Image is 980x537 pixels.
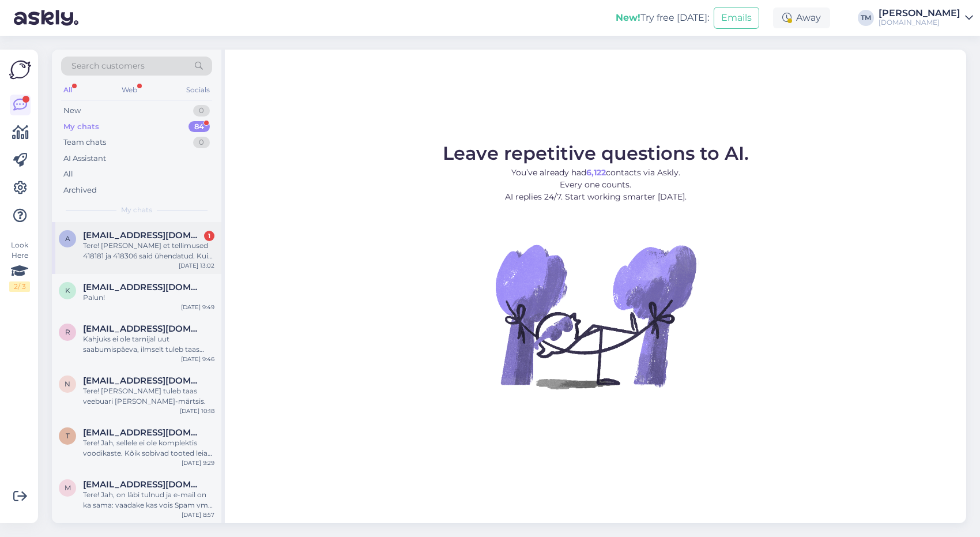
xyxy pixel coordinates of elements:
[193,137,210,148] div: 0
[83,490,214,510] div: Tere! Jah, on läbi tulnud ja e-mail on ka sama: vaadake kas vois Spam vms kausta minna tellimus?
[879,18,960,27] div: [DOMAIN_NAME]
[858,10,874,26] div: TM
[616,12,640,23] b: New!
[83,324,203,334] span: ruuta.joonas@Łgmail.com
[879,9,973,27] a: [PERSON_NAME][DOMAIN_NAME]
[182,459,214,467] div: [DATE] 9:29
[65,328,70,336] span: r
[189,121,210,133] div: 84
[9,281,30,292] div: 2 / 3
[879,9,960,18] div: [PERSON_NAME]
[83,479,203,490] span: Marilehtonen@hotmail.com
[63,153,106,164] div: AI Assistant
[182,510,214,519] div: [DATE] 8:57
[193,105,210,117] div: 0
[83,438,214,459] div: Tere! Jah, sellele ei ole komplektis voodikaste. Kõik sobivad tooted leiate tootelehel Sobivad to...
[63,121,99,133] div: My chats
[83,292,214,303] div: Palun!
[83,230,203,241] span: adeele18@gmail.com
[61,82,74,97] div: All
[63,137,106,148] div: Team chats
[83,241,214,261] div: Tere! [PERSON_NAME] et tellimused 418181 ja 418306 said ühendatud. Kuid kuna võiksin [PERSON_NAME...
[181,355,214,363] div: [DATE] 9:46
[65,286,70,295] span: k
[63,105,81,117] div: New
[443,142,749,164] span: Leave repetitive questions to AI.
[586,167,606,178] b: 6,122
[180,407,214,415] div: [DATE] 10:18
[9,240,30,292] div: Look Here
[121,205,152,215] span: My chats
[63,185,97,196] div: Archived
[83,375,203,386] span: nigulkelly@gmail.com
[616,11,709,25] div: Try free [DATE]:
[65,234,70,243] span: a
[443,167,749,203] p: You’ve already had contacts via Askly. Every one counts. AI replies 24/7. Start working smarter [...
[83,282,203,292] span: kajavainula@hot.ee
[83,386,214,407] div: Tere! [PERSON_NAME] tuleb taas veebuari [PERSON_NAME]-märtsis.
[204,231,214,241] div: 1
[71,60,145,72] span: Search customers
[65,483,71,492] span: M
[66,431,70,440] span: t
[714,7,759,29] button: Emails
[773,7,830,28] div: Away
[181,303,214,311] div: [DATE] 9:49
[83,334,214,355] div: Kahjuks ei ole tarnijal uut saabumispäeva, ilmselt tuleb taas järgneva 1-2 kuu jooksul
[63,168,73,180] div: All
[119,82,140,97] div: Web
[9,59,31,81] img: Askly Logo
[65,380,70,388] span: n
[492,212,699,420] img: No Chat active
[179,261,214,270] div: [DATE] 13:02
[83,427,203,438] span: tammesven@gmail.com
[184,82,212,97] div: Socials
